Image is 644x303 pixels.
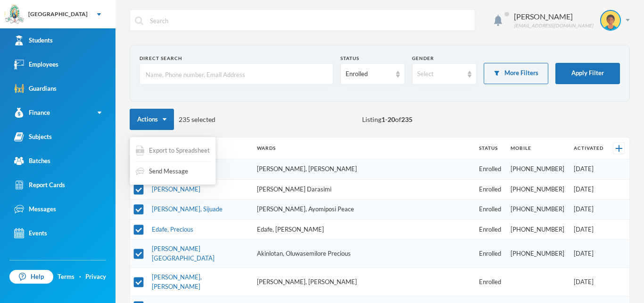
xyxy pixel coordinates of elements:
div: Guardians [14,84,57,94]
div: Employees [14,60,58,69]
div: [PERSON_NAME] [514,11,593,22]
div: Select [417,69,463,79]
input: Search [149,10,470,31]
span: Export to Spreadsheet [149,146,210,156]
div: Enrolled [346,69,391,79]
td: [PHONE_NUMBER] [506,219,569,240]
button: Apply Filter [555,63,620,84]
div: Send Message [135,163,189,180]
div: Subjects [14,132,52,142]
div: Batches [14,156,50,166]
td: [PERSON_NAME], [PERSON_NAME] [252,268,474,296]
span: Listing - of [362,114,413,124]
td: [DATE] [569,159,608,180]
td: [PHONE_NUMBER] [506,159,569,180]
td: [PHONE_NUMBER] [506,199,569,220]
td: Edafe, [PERSON_NAME] [252,219,474,240]
button: Actions [130,109,174,130]
td: [PERSON_NAME], [PERSON_NAME] [252,159,474,180]
a: Help [9,270,53,284]
th: Wards [252,138,474,159]
div: Students [14,35,53,45]
a: Edafe, Precious [152,225,193,233]
div: [EMAIL_ADDRESS][DOMAIN_NAME] [514,22,593,29]
div: 235 selected [130,109,215,130]
td: [DATE] [569,219,608,240]
img: STUDENT [601,11,620,30]
td: Enrolled [474,159,506,180]
th: Status [474,138,506,159]
th: Activated [569,138,608,159]
div: Events [14,228,47,238]
img: + [616,145,622,152]
td: Enrolled [474,219,506,240]
a: [PERSON_NAME][GEOGRAPHIC_DATA] [152,245,215,262]
a: Privacy [85,272,106,282]
td: [PHONE_NUMBER] [506,179,569,199]
a: Terms [58,272,74,282]
td: [PHONE_NUMBER] [506,240,569,268]
a: [PERSON_NAME], Sijuade [152,205,223,213]
td: [DATE] [569,199,608,220]
td: Akinlotan, Oluwasemilore Precious [252,240,474,268]
td: [PERSON_NAME], Ayomiposi Peace [252,199,474,220]
div: Status [340,55,405,62]
div: Report Cards [14,180,65,190]
img: search [135,17,143,25]
button: More Filters [484,63,548,84]
a: [PERSON_NAME] [152,185,200,193]
td: [DATE] [569,240,608,268]
b: 1 [381,115,385,123]
td: [DATE] [569,268,608,296]
td: Enrolled [474,199,506,220]
div: [GEOGRAPHIC_DATA] [28,10,88,18]
div: Finance [14,108,50,118]
b: 20 [388,115,395,123]
div: Direct Search [140,55,333,62]
td: [PERSON_NAME] Darasimi [252,179,474,199]
img: logo [5,5,24,24]
div: Gender [412,55,477,62]
td: Enrolled [474,179,506,199]
th: Mobile [506,138,569,159]
a: [PERSON_NAME], [PERSON_NAME] [152,273,202,290]
input: Name, Phone number, Email Address [145,64,328,85]
div: · [79,272,81,282]
b: 235 [401,115,413,123]
div: Messages [14,204,56,214]
td: Enrolled [474,240,506,268]
td: [DATE] [569,179,608,199]
td: Enrolled [474,268,506,296]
